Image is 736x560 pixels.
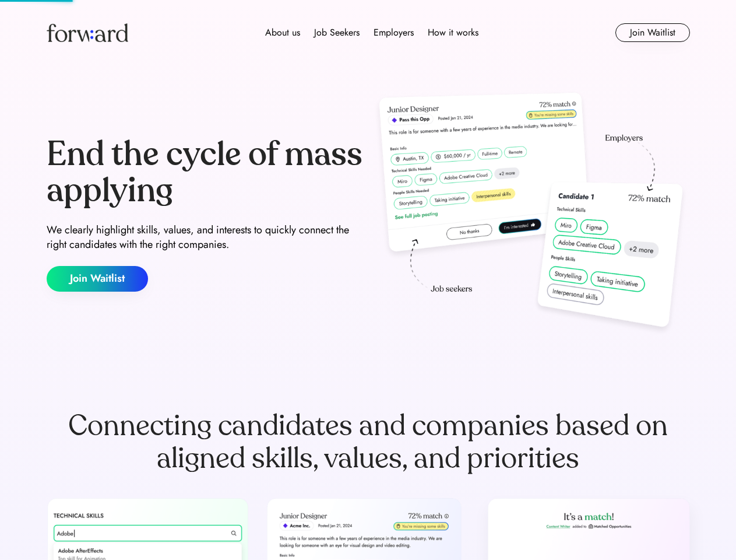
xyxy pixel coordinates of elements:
button: Join Waitlist [47,266,148,292]
div: About us [265,26,300,40]
div: How it works [428,26,478,40]
div: We clearly highlight skills, values, and interests to quickly connect the right candidates with t... [47,223,364,252]
div: Connecting candidates and companies based on aligned skills, values, and priorities [47,409,690,475]
img: hero-image.png [373,89,690,339]
button: Join Waitlist [615,23,690,42]
div: Employers [374,26,414,40]
img: Forward logo [47,23,128,42]
div: End the cycle of mass applying [47,136,364,208]
div: Job Seekers [314,26,360,40]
